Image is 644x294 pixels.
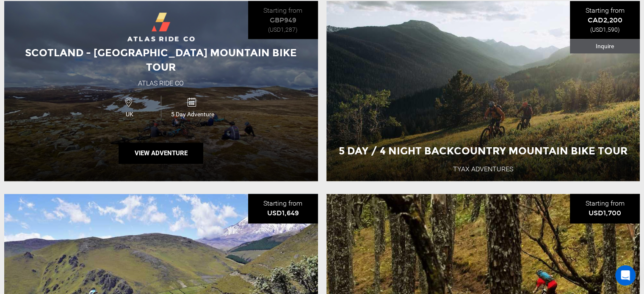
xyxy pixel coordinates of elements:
span: Scotland - [GEOGRAPHIC_DATA] Mountain Bike Tour [25,47,297,73]
span: UK [98,110,161,118]
div: Atlas Ride Co [138,79,184,88]
div: Open Intercom Messenger [615,265,636,286]
span: 5 Day Adventure [161,110,224,118]
button: View Adventure [119,143,203,164]
img: images [127,12,195,41]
